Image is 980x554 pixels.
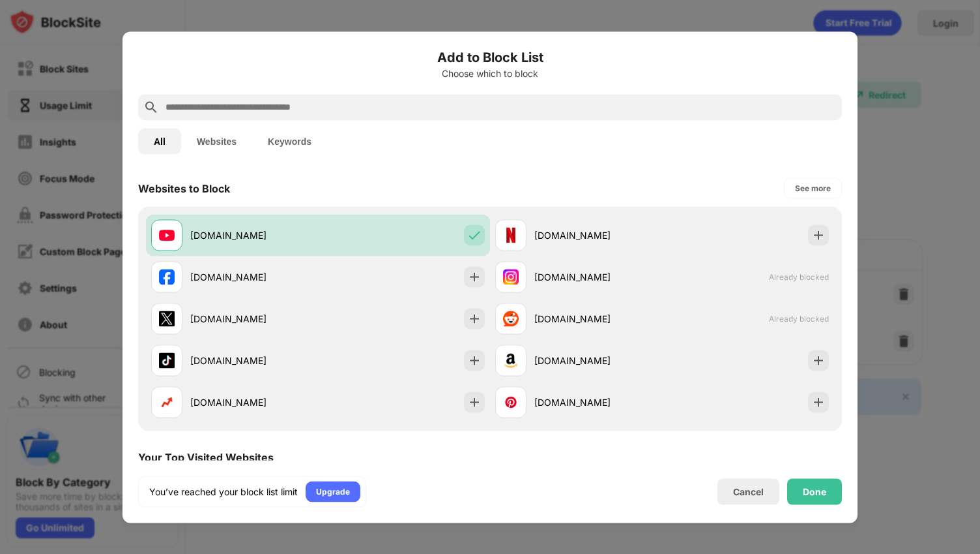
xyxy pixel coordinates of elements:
[149,485,298,498] div: You’ve reached your block list limit
[534,354,662,367] div: [DOMAIN_NAME]
[159,311,175,326] img: favicons
[138,128,181,154] button: All
[190,228,318,242] div: [DOMAIN_NAME]
[733,486,764,497] div: Cancel
[190,395,318,409] div: [DOMAIN_NAME]
[190,354,318,367] div: [DOMAIN_NAME]
[795,181,831,194] div: See more
[769,314,829,324] span: Already blocked
[159,352,175,368] img: favicons
[316,485,350,498] div: Upgrade
[503,394,519,410] img: favicons
[138,181,230,194] div: Websites to Block
[534,270,662,284] div: [DOMAIN_NAME]
[159,394,175,410] img: favicons
[159,269,175,285] img: favicons
[190,312,318,326] div: [DOMAIN_NAME]
[803,486,826,497] div: Done
[143,99,159,115] img: search.svg
[769,272,829,282] span: Already blocked
[138,47,842,67] h6: Add to Block List
[534,395,662,409] div: [DOMAIN_NAME]
[503,311,519,326] img: favicons
[534,312,662,326] div: [DOMAIN_NAME]
[181,128,252,154] button: Websites
[138,450,274,463] div: Your Top Visited Websites
[159,227,175,243] img: favicons
[503,269,519,285] img: favicons
[534,228,662,242] div: [DOMAIN_NAME]
[138,68,842,78] div: Choose which to block
[503,352,519,368] img: favicons
[503,227,519,243] img: favicons
[190,270,318,284] div: [DOMAIN_NAME]
[252,128,327,154] button: Keywords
